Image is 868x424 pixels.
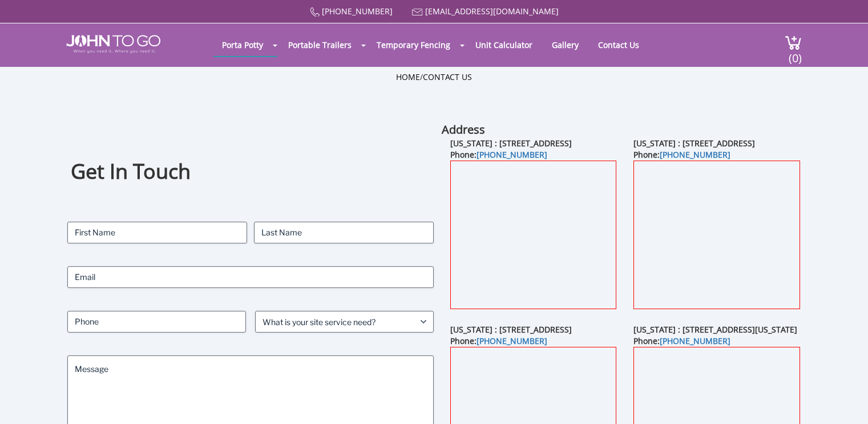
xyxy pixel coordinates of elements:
span: (0) [788,41,802,66]
ul: / [396,71,472,83]
a: [EMAIL_ADDRESS][DOMAIN_NAME] [425,6,559,17]
a: Contact Us [423,71,472,82]
b: Phone: [450,335,547,346]
a: [PHONE_NUMBER] [660,335,730,346]
a: Home [396,71,420,82]
a: Gallery [543,34,587,56]
a: Porta Potty [213,34,272,56]
b: [US_STATE] : [STREET_ADDRESS] [450,324,572,335]
img: Mail [412,9,423,16]
b: Phone: [633,335,730,346]
img: JOHN to go [66,35,160,53]
img: cart a [785,35,802,50]
a: [PHONE_NUMBER] [322,6,393,17]
input: First Name [67,222,247,243]
a: Portable Trailers [280,34,360,56]
b: [US_STATE] : [STREET_ADDRESS][US_STATE] [633,324,797,335]
b: [US_STATE] : [STREET_ADDRESS] [450,138,572,149]
b: [US_STATE] : [STREET_ADDRESS] [633,138,755,149]
input: Last Name [254,222,434,243]
a: Unit Calculator [467,34,541,56]
a: [PHONE_NUMBER] [477,149,547,160]
b: Phone: [633,149,730,160]
b: Phone: [450,149,547,160]
a: [PHONE_NUMBER] [660,149,730,160]
a: Contact Us [590,34,648,56]
h1: Get In Touch [71,158,430,186]
input: Phone [67,311,246,333]
input: Email [67,266,434,288]
b: Address [442,122,485,137]
a: Temporary Fencing [368,34,459,56]
img: Call [310,7,320,17]
a: [PHONE_NUMBER] [477,335,547,346]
